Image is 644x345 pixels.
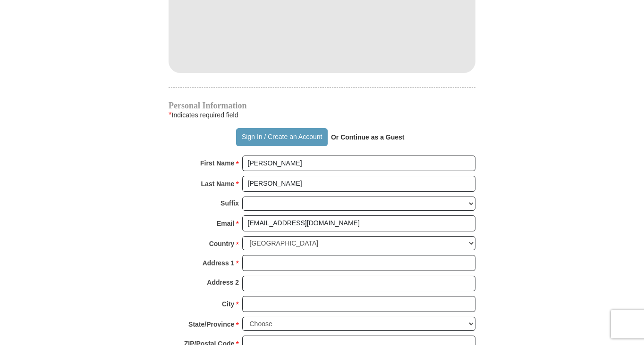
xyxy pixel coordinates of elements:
strong: Suffix [220,197,239,210]
strong: State/Province [188,318,234,331]
button: Sign In / Create an Account [236,128,327,146]
strong: City [222,297,234,311]
strong: Email [217,217,234,230]
strong: First Name [200,156,234,170]
strong: Address 1 [203,256,235,270]
div: Indicates required field [169,109,475,121]
strong: Address 2 [207,276,239,289]
strong: Or Continue as a Guest [331,133,405,141]
strong: Last Name [201,177,235,190]
h4: Personal Information [169,102,475,109]
strong: Country [209,237,235,250]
